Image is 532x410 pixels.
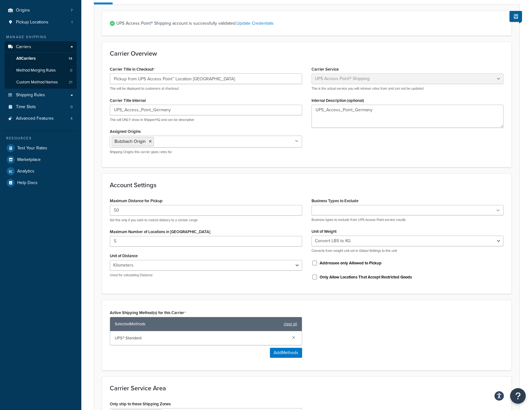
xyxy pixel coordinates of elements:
[16,92,45,98] span: Shipping Rules
[16,80,58,85] span: Custom Method Names
[68,56,72,61] span: 14
[16,20,48,25] span: Pickup Locations
[116,19,504,28] span: UPS Access Point® Shipping account is successfully validated.
[16,56,36,61] span: All Carriers
[17,146,47,151] span: Test Your Rates
[17,157,41,162] span: Marketplace
[115,320,281,328] span: Selected Methods
[312,86,504,91] p: This is the actual service you will retrieve rates from and can not be updated
[312,248,504,253] p: Converts from weight unit set in Global Settings to this unit
[5,154,77,165] a: Marketplace
[71,8,73,13] span: 7
[509,11,522,22] button: Show Help Docs
[312,198,358,203] label: Business Types to Exclude
[5,5,77,16] li: Origins
[312,229,337,234] label: Unit of Weight
[5,136,77,141] div: Resources
[110,402,171,406] label: Only ship to these Shipping Zones
[110,98,146,103] label: Carrier Title Internal
[5,17,77,28] li: Pickup Locations
[320,260,382,266] label: Addressee only Allowed to Pickup
[70,68,72,73] span: 0
[110,229,210,234] label: Maximum Number of Locations in [GEOGRAPHIC_DATA]
[110,150,302,154] p: Shipping Origins this carrier gives rates for
[110,273,302,277] p: Used for calculating Distance
[312,67,339,72] label: Carrier Service
[16,68,56,73] span: Method Merging Rules
[5,101,77,113] li: Time Slots
[110,310,186,315] label: Active Shipping Method(s) for this Carrier
[5,142,77,154] a: Test Your Rates
[71,20,73,25] span: 1
[236,20,274,27] a: Update Credentials
[110,129,141,134] label: Assigned Origins
[110,218,302,222] p: Set this only if you wish to restrict delivery to a certain range
[5,17,77,28] a: Pickup Locations1
[5,166,77,177] a: Analytics
[16,116,54,121] span: Advanced Features
[110,198,163,203] label: Maximum Distance for Pickup
[110,385,504,392] h3: Carrier Service Area
[270,348,302,358] button: AddMethods
[17,180,38,186] span: Help Docs
[5,53,77,64] a: AllCarriers14
[70,104,73,110] span: 0
[5,113,77,124] a: Advanced Features4
[110,253,138,258] label: Unit of Distance
[5,89,77,101] a: Shipping Rules
[110,50,504,57] h3: Carrier Overview
[5,177,77,188] a: Help Docs
[16,8,30,13] span: Origins
[69,80,72,85] span: 21
[110,182,504,188] h3: Account Settings
[5,65,77,76] li: Method Merging Rules
[110,86,302,91] p: This will be displayed to customers at checkout
[70,116,73,121] span: 4
[510,388,526,404] button: Open Resource Center
[110,67,155,72] label: Carrier Title in Checkout
[5,77,77,88] a: Custom Method Names21
[5,113,77,124] li: Advanced Features
[5,101,77,113] a: Time Slots0
[110,117,302,122] p: This will ONLY show in ShipperHQ and can be descriptive
[5,41,77,53] a: Carriers
[5,41,77,89] li: Carriers
[5,34,77,40] div: Manage Shipping
[114,138,146,145] span: Butzbach Origin
[16,44,31,50] span: Carriers
[16,104,36,110] span: Time Slots
[5,77,77,88] li: Custom Method Names
[17,169,34,174] span: Analytics
[115,334,287,342] span: UPS® Standard
[5,5,77,16] a: Origins7
[5,65,77,76] a: Method Merging Rules0
[312,98,364,103] label: Internal Description (optional)
[284,320,297,328] a: clear all
[312,105,504,128] textarea: UPS_Access_Point_Germany
[320,274,412,280] label: Only Allow Locations That Accept Restricted Goods
[312,217,504,222] p: Business types to exclude from UPS Access Point service results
